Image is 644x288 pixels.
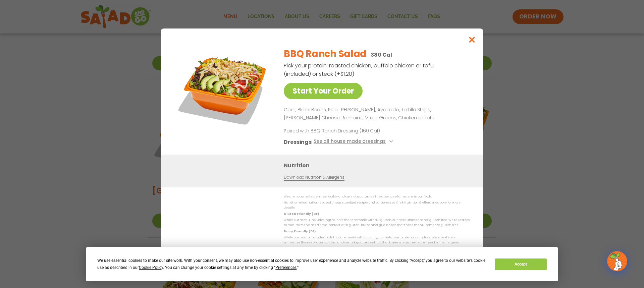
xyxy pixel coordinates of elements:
[176,42,270,136] img: Featured product photo for BBQ Ranch Salad
[86,247,558,281] div: Cookie Consent Prompt
[284,137,312,146] h3: Dressings
[495,258,546,270] button: Accept
[284,212,319,216] strong: Gluten Friendly (GF)
[284,229,315,233] strong: Dairy Friendly (DF)
[275,265,297,270] span: Preferences
[284,127,408,134] p: Paired with BBQ Ranch Dressing (160 Cal)
[284,218,470,228] p: While our menu includes ingredients that are made without gluten, our restaurants are not gluten ...
[461,28,483,51] button: Close modal
[284,61,435,78] p: Pick your protein: roasted chicken, buffalo chicken or tofu (included) or steak (+$1.20)
[97,257,487,271] div: We use essential cookies to make our site work. With your consent, we may also use non-essential ...
[608,252,627,271] img: wpChatIcon
[284,83,363,99] a: Start Your Order
[284,200,470,211] p: Nutrition information is based on our standard recipes and portion sizes. Click Nutrition & Aller...
[284,161,473,169] h3: Nutrition
[284,106,467,122] p: Corn, Black Beans, Pico [PERSON_NAME], Avocado, Tortilla Strips, [PERSON_NAME] Cheese, Romaine, M...
[371,51,392,59] p: 380 Cal
[284,47,367,61] h2: BBQ Ranch Salad
[284,235,470,245] p: While our menu includes foods that are made without dairy, our restaurants are not dairy free. We...
[314,137,395,146] button: See all house made dressings
[284,194,470,199] p: We are not an allergen free facility and cannot guarantee the absence of allergens in our foods.
[139,265,163,270] span: Cookie Policy
[284,174,344,180] a: Download Nutrition & Allergens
